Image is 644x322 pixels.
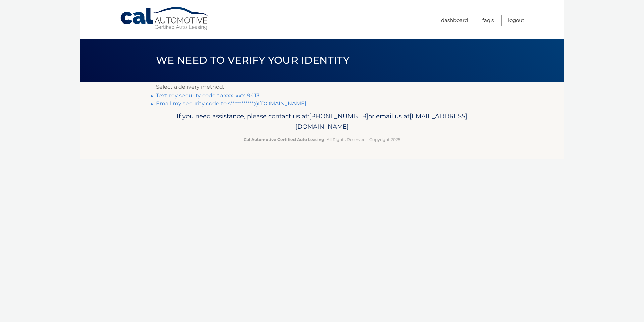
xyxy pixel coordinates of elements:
[482,15,494,26] a: FAQ's
[160,111,484,132] p: If you need assistance, please contact us at: or email us at
[309,112,368,120] span: [PHONE_NUMBER]
[156,92,259,99] a: Text my security code to xxx-xxx-9413
[441,15,468,26] a: Dashboard
[244,137,324,142] strong: Cal Automotive Certified Auto Leasing
[156,82,488,92] p: Select a delivery method:
[508,15,524,26] a: Logout
[160,136,484,143] p: - All Rights Reserved - Copyright 2025
[156,54,350,66] span: We need to verify your identity
[120,7,210,31] a: Cal Automotive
